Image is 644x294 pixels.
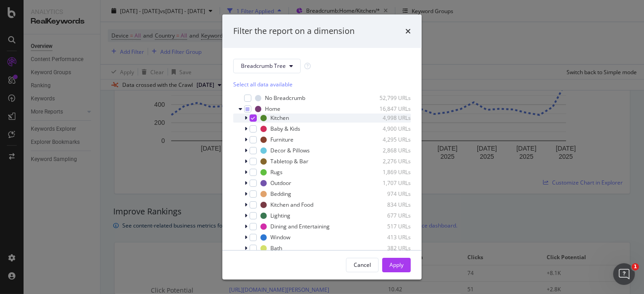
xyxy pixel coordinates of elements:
[270,179,291,187] div: Outdoor
[366,212,411,219] div: 677 URLs
[613,263,635,285] iframe: Intercom live chat
[389,261,404,269] div: Apply
[233,59,301,73] button: Breadcrumb Tree
[241,62,286,70] span: Breadcrumb Tree
[366,147,411,154] div: 2,868 URLs
[366,105,411,113] div: 16,847 URLs
[233,81,411,88] div: Select all data available
[265,105,280,113] div: Home
[366,233,411,241] div: 413 URLs
[382,258,411,272] button: Apply
[270,201,313,209] div: Kitchen and Food
[270,190,291,198] div: Bedding
[366,168,411,176] div: 1,869 URLs
[270,233,290,241] div: Window
[270,114,289,122] div: Kitchen
[270,212,290,219] div: Lighting
[366,244,411,252] div: 382 URLs
[366,157,411,165] div: 2,276 URLs
[366,136,411,143] div: 4,295 URLs
[233,25,355,37] div: Filter the report on a dimension
[366,190,411,198] div: 974 URLs
[366,201,411,209] div: 834 URLs
[405,25,411,37] div: times
[632,263,639,270] span: 1
[366,94,411,102] div: 52,799 URLs
[354,261,371,269] div: Cancel
[270,136,293,143] div: Furniture
[270,223,330,230] div: Dining and Entertaining
[222,14,422,280] div: modal
[366,179,411,187] div: 1,707 URLs
[270,125,300,133] div: Baby & Kids
[270,244,282,252] div: Bath
[270,168,283,176] div: Rugs
[366,114,411,122] div: 4,998 URLs
[366,125,411,133] div: 4,900 URLs
[265,94,305,102] div: No Breadcrumb
[366,223,411,230] div: 517 URLs
[346,258,379,272] button: Cancel
[270,147,310,154] div: Decor & Pillows
[270,157,308,165] div: Tabletop & Bar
